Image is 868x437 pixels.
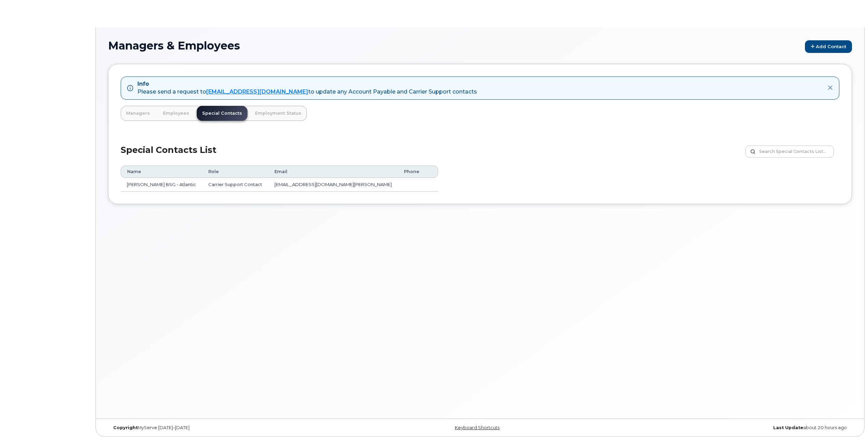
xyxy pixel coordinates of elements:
th: Phone [398,166,425,178]
div: about 20 hours ago [604,425,852,431]
strong: Info [137,81,149,87]
th: Email [268,166,398,178]
a: Special Contacts [197,106,248,121]
th: Role [202,166,268,178]
strong: Copyright [113,425,138,430]
td: Carrier Support Contact [202,178,268,192]
td: [PERSON_NAME] BSG - Atlantic [121,178,202,192]
td: [EMAIL_ADDRESS][DOMAIN_NAME][PERSON_NAME] [268,178,398,192]
h2: Special Contacts List [121,145,216,166]
a: Managers [121,106,155,121]
th: Name [121,166,202,178]
a: [EMAIL_ADDRESS][DOMAIN_NAME] [206,88,308,95]
div: MyServe [DATE]–[DATE] [108,425,356,431]
a: Keyboard Shortcuts [455,425,499,430]
div: Please send a request to to update any Account Payable and Carrier Support contacts [137,88,477,96]
a: Employees [158,106,195,121]
a: Employment Status [250,106,307,121]
strong: Last Update [773,425,803,430]
a: Add Contact [805,40,852,53]
h1: Managers & Employees [108,40,852,53]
